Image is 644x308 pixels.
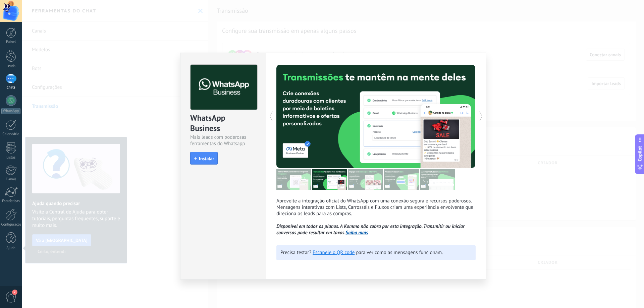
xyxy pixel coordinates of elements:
img: tour_image_58a1c38c4dee0ce492f4b60cdcddf18a.png [384,169,419,190]
div: Chats [1,85,21,90]
img: tour_image_87c31d5c6b42496d4b4f28fbf9d49d2b.png [348,169,383,190]
div: Leads [1,64,21,68]
span: Precisa testar? [280,249,311,256]
i: Disponível em todos os planos. A Kommo não cobra por esta integração. Transmitir ou iniciar conve... [276,223,465,236]
div: Calendário [1,132,21,136]
a: Escaneie o QR code [313,249,355,256]
div: Configurações [1,223,21,227]
a: Saiba mais [345,230,368,236]
div: Mais leads com poderosas ferramentas do Whatsapp [190,134,256,147]
div: WhatsApp [1,108,20,114]
span: para ver como as mensagens funcionam. [356,249,443,256]
img: tour_image_af96a8ccf0f3a66e7f08a429c7d28073.png [276,169,311,190]
span: 2 [12,290,17,295]
button: Instalar [190,152,218,165]
p: Aproveite a integração oficial do WhatsApp com uma conexão segura e recursos poderosos. Mensagens... [276,198,476,236]
span: Copilot [637,146,643,161]
div: E-mail [1,177,21,182]
div: Ajuda [1,246,21,250]
span: Instalar [199,156,214,161]
img: tour_image_46dcd16e2670e67c1b8e928eefbdcce9.png [420,169,455,190]
img: logo_main.png [191,65,257,110]
div: Painel [1,40,21,44]
img: tour_image_6cf6297515b104f916d063e49aae351c.png [312,169,347,190]
div: WhatsApp Business [190,113,256,134]
div: Estatísticas [1,199,21,203]
div: Listas [1,156,21,160]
